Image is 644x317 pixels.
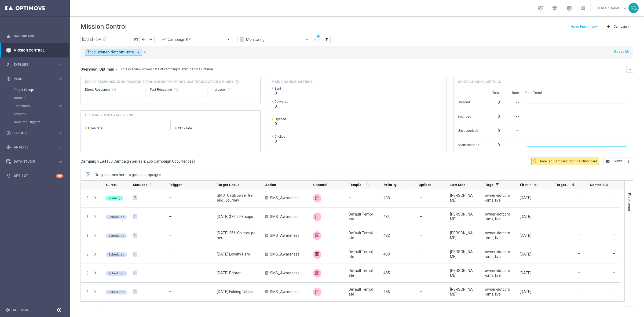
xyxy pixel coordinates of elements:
[6,145,63,150] div: track_changes Analyze keyboard_arrow_right
[323,36,331,43] button: filter_alt
[217,214,253,219] span: 10.20.25 $36.99 K-cups
[486,126,500,134] div: 0
[614,49,629,55] button: Reset All
[6,48,63,53] div: Mission Control
[14,29,63,43] a: Dashboard
[14,96,56,100] a: Actions
[313,250,321,259] img: Attentive SMS
[606,24,611,29] i: add
[14,132,58,135] span: Execute
[603,159,633,163] multiple-options-button: Export to CSV
[349,249,374,259] span: Default Template
[419,195,422,200] span: —
[506,97,519,106] div: --
[6,131,63,135] button: play_circle_outline Execute keyboard_arrow_right
[506,126,519,134] div: --
[143,50,147,54] i: close
[58,145,63,150] i: keyboard_arrow_right
[485,193,511,203] span: owner-dotcom-sms, live
[114,67,119,72] i: arrow_drop_down
[349,287,374,297] span: Default Template
[169,196,172,200] span: —
[133,183,147,187] span: Statuses
[275,117,286,121] span: Opened
[383,290,390,294] span: 486
[227,88,231,92] i: refresh
[312,36,318,43] button: more_vert
[270,252,299,257] span: SMS_Awareness
[6,131,58,136] div: Execute
[108,159,193,164] span: 50 Campaign Series & 256 Campaign Occurrences
[14,77,58,81] span: Plan
[85,252,90,257] button: more_vert
[275,134,286,139] span: Clicked
[349,212,374,221] span: Default Template
[520,214,531,219] div: 20 Oct 2025, Monday
[108,290,124,294] span: Scheduled
[58,131,63,136] i: keyboard_arrow_right
[136,50,141,55] i: arrow_drop_down
[85,88,141,92] div: Direct Response
[133,289,137,294] div: 1
[265,253,268,256] span: A
[159,36,233,43] ng-select: Campaign KPI
[108,215,124,219] span: Scheduled
[212,88,256,92] div: Increase
[6,29,63,43] div: Dashboard
[313,269,321,278] div: Attentive SMS
[450,287,476,297] div: Rebecca Gagnon
[349,183,365,187] span: Templates
[85,49,142,56] button: Tags: owner-dotcom-sms arrow_drop_down
[14,146,58,149] span: Analyze
[58,159,63,164] i: keyboard_arrow_right
[106,252,127,257] colored-tag: Scheduled
[6,159,63,164] div: Data Studio keyboard_arrow_right
[106,195,123,201] colored-tag: Running
[85,233,90,238] i: more_vert
[133,36,140,44] button: today
[552,5,558,11] span: school
[6,63,63,67] div: person_search Explore keyboard_arrow_right
[85,214,90,219] i: more_vert
[577,289,580,294] label: —
[419,289,422,294] span: —
[270,271,299,275] span: SMS_Awareness
[265,183,276,187] span: Action
[169,271,172,275] span: —
[383,271,390,275] span: 485
[506,112,519,120] div: --
[275,100,288,104] span: Delivered
[99,67,114,72] span: Optimail
[6,43,63,57] div: Mission Control
[313,37,317,42] i: more_vert
[6,145,58,150] div: Analyze
[85,120,166,126] h2: --
[270,289,299,294] span: SMS_Awareness
[6,62,58,67] div: Explore
[384,183,397,187] span: Priority
[485,287,511,297] span: owner-dotcom-sms, live
[349,195,352,200] span: —
[106,233,127,238] colored-tag: Scheduled
[612,270,615,275] label: —
[571,25,598,28] input: Have Feedback?
[14,86,69,94] div: Target Groups
[520,289,531,294] div: 23 Oct 2025, Thursday
[149,38,153,41] i: arrow_forward
[612,289,615,294] label: —
[58,62,63,67] i: keyboard_arrow_right
[169,252,172,256] span: —
[627,159,631,163] i: more_vert
[612,214,615,218] label: —
[6,62,11,67] i: person_search
[626,66,633,73] button: keyboard_arrow_down
[419,233,422,238] span: —
[365,183,370,187] i: refresh
[485,183,493,187] span: Tags
[239,37,245,42] i: preview
[577,270,580,275] label: —
[313,213,321,221] img: Attentive SMS
[6,76,58,81] div: Plan
[14,104,63,108] div: Templates keyboard_arrow_right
